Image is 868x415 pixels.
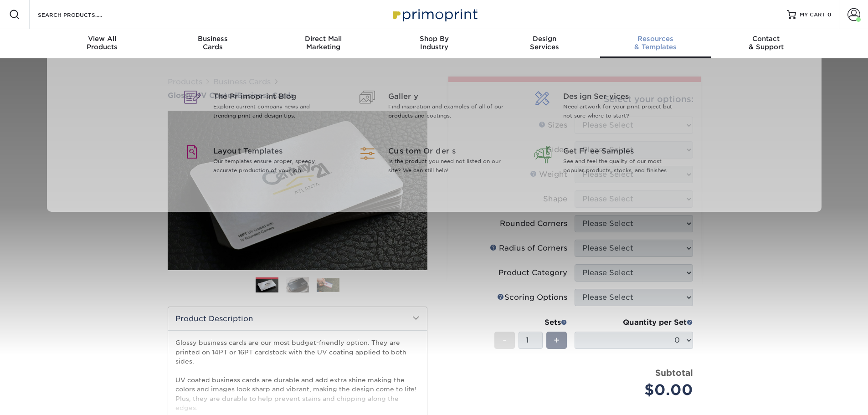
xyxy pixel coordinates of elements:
[388,157,506,175] p: Is the product you need not listed on our site? We can still help!
[157,35,268,43] span: Business
[379,35,489,51] div: Industry
[563,102,681,120] p: Need artwork for your print project but not sure where to start?
[47,29,158,58] a: View AllProducts
[388,102,506,120] p: Find inspiration and examples of all of our products and coatings.
[529,80,690,135] a: Design Services Need artwork for your print project but not sure where to start?
[711,35,822,51] div: & Support
[179,80,340,135] a: The Primoprint Blog Explore current company news and trending print and design tips.
[157,29,268,58] a: BusinessCards
[179,135,340,190] a: Layout Templates Our templates ensure proper, speedy, accurate production of your job.
[388,146,506,157] span: Custom Orders
[379,29,489,58] a: Shop ByIndustry
[268,35,379,51] div: Marketing
[354,135,515,190] a: Custom Orders Is the product you need not listed on our site? We can still help!
[47,35,158,43] span: View All
[711,35,822,43] span: Contact
[600,35,711,43] span: Resources
[600,35,711,51] div: & Templates
[563,146,681,157] span: Get Free Samples
[563,91,681,102] span: Design Services
[379,35,489,43] span: Shop By
[529,135,690,190] a: Get Free Samples See and feel the quality of our most popular products, stocks, and finishes.
[489,35,600,43] span: Design
[213,157,331,175] p: Our templates ensure proper, speedy, accurate production of your job.
[213,91,331,102] span: The Primoprint Blog
[213,102,331,120] p: Explore current company news and trending print and design tips.
[213,146,331,157] span: Layout Templates
[354,80,515,135] a: Gallery Find inspiration and examples of all of our products and coatings.
[388,91,506,102] span: Gallery
[157,35,268,51] div: Cards
[655,368,693,378] strong: Subtotal
[581,379,693,401] div: $0.00
[37,9,126,20] input: SEARCH PRODUCTS.....
[268,29,379,58] a: Direct MailMarketing
[389,5,480,24] img: Primoprint
[489,29,600,58] a: DesignServices
[800,11,826,19] span: MY CART
[489,35,600,51] div: Services
[711,29,822,58] a: Contact& Support
[268,35,379,43] span: Direct Mail
[600,29,711,58] a: Resources& Templates
[827,11,832,18] span: 0
[47,35,158,51] div: Products
[563,157,681,175] p: See and feel the quality of our most popular products, stocks, and finishes.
